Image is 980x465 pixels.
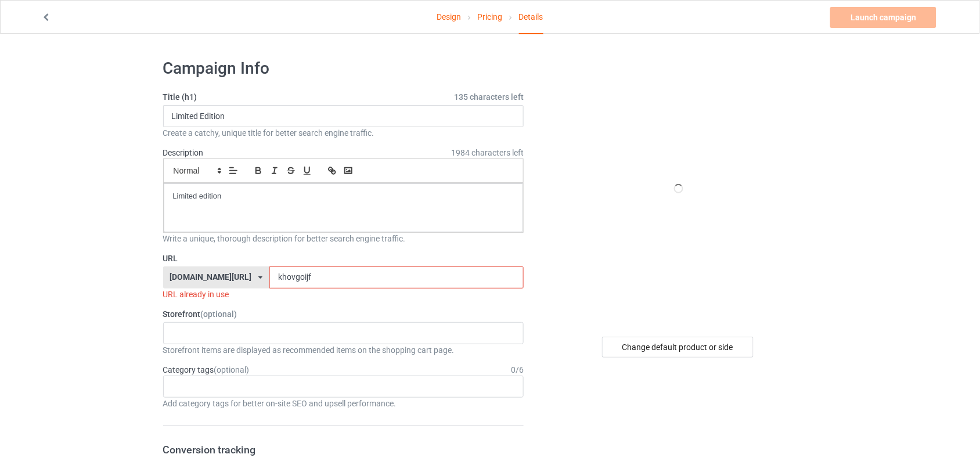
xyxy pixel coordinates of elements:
[163,398,524,409] div: Add category tags for better on-site SEO and upsell performance.
[519,1,543,34] div: Details
[511,364,524,376] div: 0 / 6
[602,337,754,358] div: Change default product or side
[163,233,524,244] div: Write a unique, thorough description for better search engine traffic.
[214,365,250,374] span: (optional)
[477,1,502,33] a: Pricing
[451,147,524,158] span: 1984 characters left
[163,364,250,376] label: Category tags
[163,91,524,103] label: Title (h1)
[170,273,251,281] div: [DOMAIN_NAME][URL]
[163,289,524,300] div: URL already in use
[173,191,514,202] p: Limited edition
[163,127,524,139] div: Create a catchy, unique title for better search engine traffic.
[201,309,237,319] span: (optional)
[437,1,461,33] a: Design
[454,91,524,103] span: 135 characters left
[163,308,524,320] label: Storefront
[163,58,524,79] h1: Campaign Info
[163,443,524,456] h3: Conversion tracking
[163,253,524,264] label: URL
[163,148,204,157] label: Description
[163,344,524,356] div: Storefront items are displayed as recommended items on the shopping cart page.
